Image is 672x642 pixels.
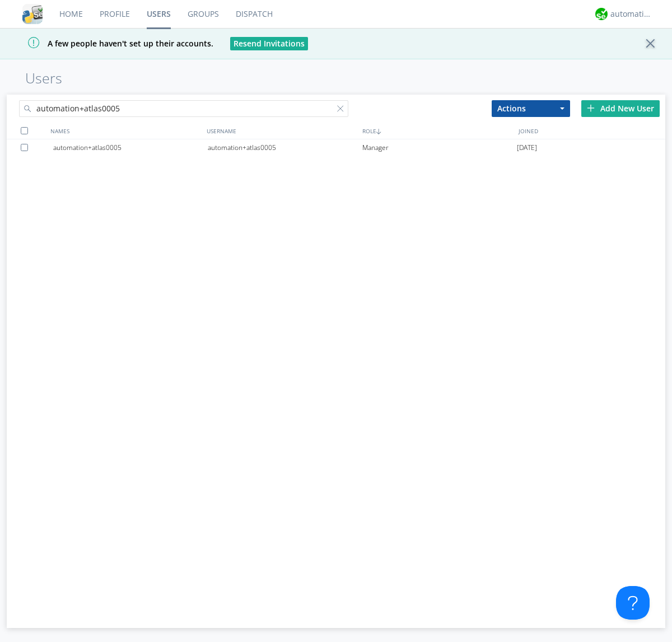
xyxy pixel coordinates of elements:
span: A few people haven't set up their accounts. [8,38,213,49]
iframe: Toggle Customer Support [616,586,650,620]
button: Resend Invitations [230,37,308,50]
div: USERNAME [204,123,360,139]
a: automation+atlas0005automation+atlas0005Manager[DATE] [7,139,665,156]
div: automation+atlas0005 [53,139,208,156]
input: Search users [19,100,348,117]
img: cddb5a64eb264b2086981ab96f4c1ba7 [22,4,43,24]
div: automation+atlas0005 [208,139,362,156]
div: NAMES [48,123,204,139]
div: ROLE [360,123,516,139]
img: d2d01cd9b4174d08988066c6d424eccd [595,8,608,20]
img: plus.svg [587,104,595,112]
button: Actions [492,100,570,117]
div: JOINED [516,123,672,139]
span: [DATE] [517,139,537,156]
div: automation+atlas [610,8,652,20]
div: Add New User [581,100,660,117]
div: Manager [362,139,517,156]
